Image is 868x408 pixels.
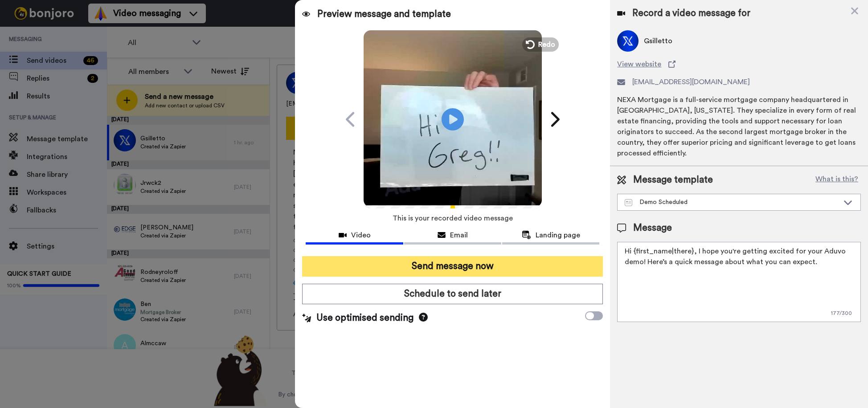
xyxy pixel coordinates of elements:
span: Landing page [536,230,580,241]
span: This is your recorded video message [393,208,513,228]
p: Hi [PERSON_NAME], Boost your view rates with automatic re-sends of unviewed messages! We've just ... [39,25,154,34]
button: What is this? [813,173,861,187]
span: Video [351,230,371,241]
img: Profile image for Grant [20,27,34,41]
span: [EMAIL_ADDRESS][DOMAIN_NAME] [632,77,750,87]
div: NEXA Mortgage is a full-service mortgage company headquartered in [GEOGRAPHIC_DATA], [US_STATE]. ... [617,94,861,159]
div: Demo Scheduled [625,198,839,207]
span: Email [450,230,468,241]
button: Send message now [302,256,603,277]
img: Message-temps.svg [625,199,632,206]
span: Message [633,221,672,235]
span: Use optimised sending [316,311,414,325]
p: Message from Grant, sent 19w ago [39,34,154,42]
span: Message template [633,173,713,187]
div: message notification from Grant, 19w ago. Hi Mike, Boost your view rates with automatic re-sends ... [13,19,165,48]
button: Schedule to send later [302,284,603,304]
a: View website [617,59,861,69]
textarea: Hi {first_name|there}, I hope you're getting excited for your Aduvo demo! Here’s a quick message ... [617,242,861,322]
span: View website [617,59,661,69]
